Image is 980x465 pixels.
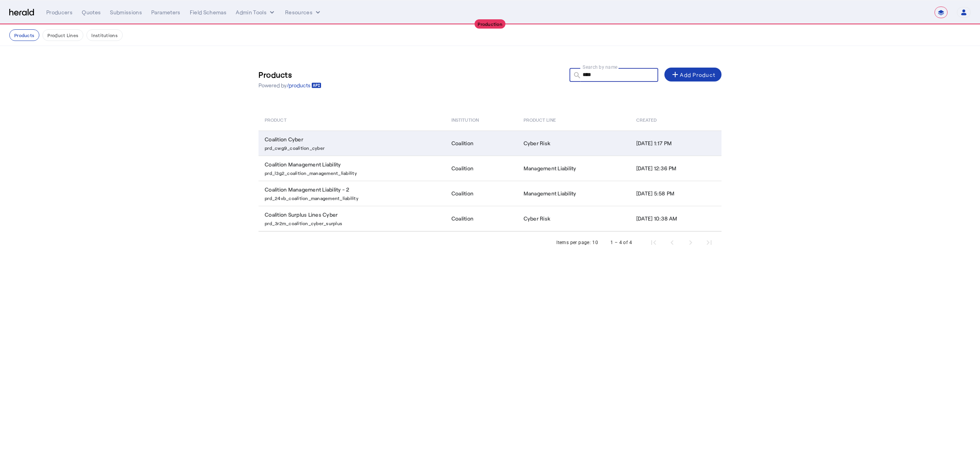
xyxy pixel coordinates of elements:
button: Products [9,29,39,41]
button: internal dropdown menu [236,8,276,16]
td: [DATE] 12:36 PM [630,156,721,181]
div: 10 [592,239,598,246]
div: Items per page: [556,239,591,246]
td: Coalition [445,181,517,206]
button: Resources dropdown menu [285,8,322,16]
td: [DATE] 10:38 AM [630,206,721,231]
div: Production [475,19,505,29]
button: Add Product [664,68,721,81]
p: prd_3r2m_coalition_cyber_surplus [265,219,442,226]
div: Field Schemas [190,8,227,16]
mat-label: Search by name [583,64,618,70]
a: /products [287,81,321,89]
p: Powered by [259,81,321,89]
td: Coalition Cyber [259,131,445,156]
mat-icon: search [569,71,583,81]
td: Coalition Surplus Lines Cyber [259,206,445,231]
td: Coalition [445,131,517,156]
p: prd_l3g2_coalition_management_liability [265,168,442,176]
td: Management Liability [517,156,630,181]
h3: Products [259,69,321,80]
mat-icon: add [671,70,680,79]
button: Institutions [86,29,123,41]
th: Institution [445,109,517,131]
p: prd_cwg9_coalition_cyber [265,143,442,151]
td: Coalition Management Liability - 2 [259,181,445,206]
th: Product [259,109,445,131]
div: Add Product [671,70,715,79]
div: Submissions [110,8,142,16]
td: [DATE] 5:58 PM [630,181,721,206]
div: 1 – 4 of 4 [610,239,632,246]
td: Cyber Risk [517,206,630,231]
th: Created [630,109,721,131]
th: Product Line [517,109,630,131]
div: Quotes [82,8,101,16]
p: prd_24vb_coalition_management_liability [265,193,442,201]
img: Herald Logo [9,9,34,16]
td: Management Liability [517,181,630,206]
td: Coalition Management Liability [259,156,445,181]
button: Product Lines [42,29,83,41]
div: Producers [46,8,73,16]
td: Coalition [445,206,517,231]
div: Parameters [151,8,181,16]
td: [DATE] 1:17 PM [630,131,721,156]
td: Cyber Risk [517,131,630,156]
td: Coalition [445,156,517,181]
